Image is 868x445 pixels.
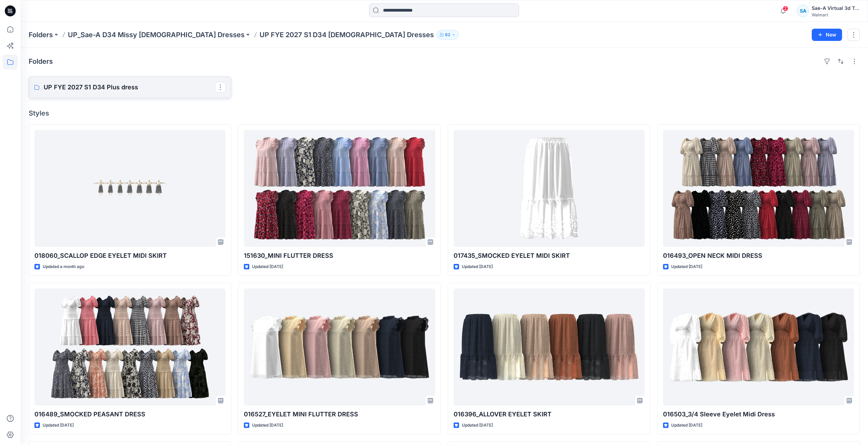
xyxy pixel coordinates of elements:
[671,422,702,429] p: Updated [DATE]
[671,263,702,270] p: Updated [DATE]
[437,30,459,40] button: 62
[244,288,435,405] a: 016527_EYELET MINI FLUTTER DRESS
[43,263,84,270] p: Updated a month ago
[252,422,283,429] p: Updated [DATE]
[29,109,860,117] h4: Styles
[34,288,225,405] a: 016489_SMOCKED PEASANT DRESS
[454,130,645,247] a: 017435_SMOCKED EYELET MIDI SKIRT
[462,422,493,429] p: Updated [DATE]
[445,31,450,39] p: 62
[462,263,493,270] p: Updated [DATE]
[663,130,854,247] a: 016493_OPEN NECK MIDI DRESS
[812,29,842,41] button: New
[29,76,231,98] a: UP FYE 2027 S1 D34 Plus dress
[812,12,859,17] div: Walmart
[797,5,809,17] div: SA
[663,251,854,261] p: 016493_OPEN NECK MIDI DRESS
[34,130,225,247] a: 018060_SCALLOP EDGE EYELET MIDI SKIRT
[663,410,854,419] p: 016503_3/4 Sleeve Eyelet Midi Dress
[44,83,215,92] p: UP FYE 2027 S1 D34 Plus dress
[454,251,645,261] p: 017435_SMOCKED EYELET MIDI SKIRT
[29,57,53,65] h4: Folders
[244,251,435,261] p: 151630_MINI FLUTTER DRESS
[34,410,225,419] p: 016489_SMOCKED PEASANT DRESS
[244,130,435,247] a: 151630_MINI FLUTTER DRESS
[454,288,645,405] a: 016396_ALLOVER EYELET SKIRT
[244,410,435,419] p: 016527_EYELET MINI FLUTTER DRESS
[252,263,283,270] p: Updated [DATE]
[812,4,859,12] div: Sae-A Virtual 3d Team
[68,30,245,40] a: UP_Sae-A D34 Missy [DEMOGRAPHIC_DATA] Dresses
[260,30,434,40] p: UP FYE 2027 S1 D34 [DEMOGRAPHIC_DATA] Dresses
[454,410,645,419] p: 016396_ALLOVER EYELET SKIRT
[34,251,225,261] p: 018060_SCALLOP EDGE EYELET MIDI SKIRT
[783,6,788,11] span: 2
[43,422,74,429] p: Updated [DATE]
[663,288,854,405] a: 016503_3/4 Sleeve Eyelet Midi Dress
[29,30,53,40] a: Folders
